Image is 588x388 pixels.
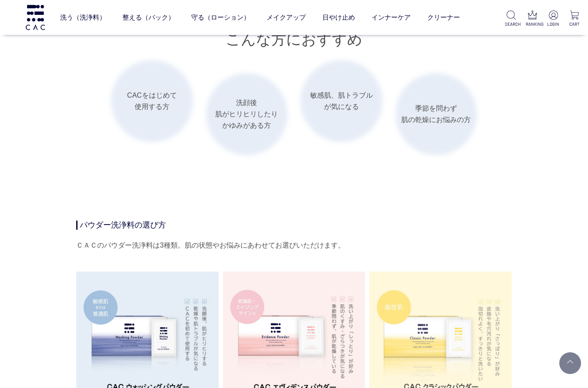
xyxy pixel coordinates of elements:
[395,73,477,155] li: 季節を問わず 肌の乾燥にお悩みの方
[122,6,175,29] a: 整える（パック）
[427,6,460,29] a: クリーナー
[24,5,46,30] img: logo
[547,21,560,27] p: LOGIN
[322,6,355,29] a: 日やけ止め
[547,10,560,27] a: LOGIN
[60,6,106,29] a: 洗う（洗浄料）
[372,6,411,29] a: インナーケア
[526,21,539,27] p: RANKING
[301,60,382,142] li: 敏感肌、肌トラブル が気になる
[568,21,581,27] p: CART
[505,10,518,27] a: SEARCH
[76,238,512,252] div: ＣＡＣのパウダー洗浄料は3種類。肌の状態やお悩みにあわせてお選びいただけます。
[76,221,512,230] h4: パウダー洗浄料の選び方
[206,73,288,155] li: 洗顔後 肌がヒリヒリしたり かゆみがある方
[505,21,518,27] p: SEARCH
[191,6,250,29] a: 守る（ローション）
[526,10,539,27] a: RANKING
[568,10,581,27] a: CART
[111,60,193,142] li: CACをはじめて 使用する方
[267,6,306,29] a: メイクアップ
